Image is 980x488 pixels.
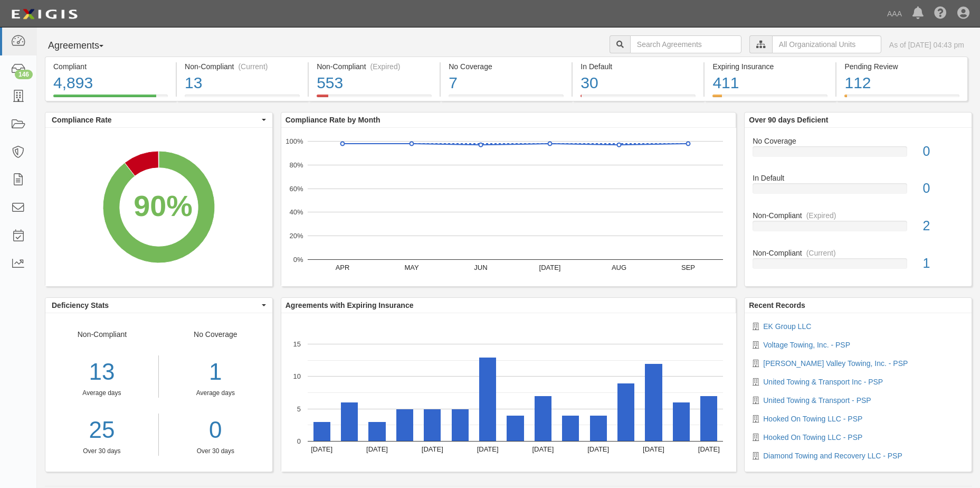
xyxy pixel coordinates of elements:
img: logo-5460c22ac91f19d4615b14bd174203de0afe785f0fc80cf4dbbc73dc1793850b.png [8,5,81,24]
a: Voltage Towing, Inc. - PSP [763,341,850,349]
a: United Towing & Transport - PSP [763,396,871,405]
a: Expiring Insurance411 [705,95,835,103]
div: 0 [915,142,972,161]
div: Non-Compliant [45,329,159,456]
a: No Coverage7 [441,95,572,103]
a: Non-Compliant(Expired)2 [753,210,964,248]
text: APR [335,264,349,271]
a: No Coverage0 [753,136,964,173]
span: Deficiency Stats [52,300,259,311]
div: 1 [167,355,264,389]
text: 10 [293,372,300,380]
text: SEP [681,264,695,271]
div: 1 [915,254,972,273]
text: MAY [404,264,419,271]
a: Hooked On Towing LLC - PSP [763,415,862,423]
div: Non-Compliant [745,248,972,258]
div: (Current) [806,248,836,258]
div: Pending Review [844,61,959,72]
div: (Current) [238,61,268,72]
span: Compliance Rate [52,115,259,125]
b: Over 90 days Deficient [749,116,828,124]
a: AAA [882,3,907,24]
a: Hooked On Towing LLC - PSP [763,433,862,442]
a: Pending Review112 [836,95,967,103]
div: 30 [581,72,696,95]
text: [DATE] [698,445,720,453]
a: 0 [167,414,264,447]
div: Non-Compliant [745,210,972,221]
b: Compliance Rate by Month [286,116,380,124]
div: 13 [45,355,158,389]
a: EK Group LLC [763,322,811,331]
text: [DATE] [311,445,332,453]
text: 40% [289,208,303,216]
a: Non-Compliant(Current)1 [753,248,964,277]
svg: A chart. [281,128,736,286]
i: Help Center - Complianz [934,7,947,20]
div: No Coverage [159,329,272,456]
text: [DATE] [587,445,609,453]
a: In Default30 [573,95,703,103]
a: In Default0 [753,173,964,210]
a: 25 [45,414,158,447]
div: 4,893 [53,72,168,95]
div: (Expired) [806,210,836,221]
text: 5 [297,405,301,412]
svg: A chart. [45,128,272,286]
a: [PERSON_NAME] Valley Towing, Inc. - PSP [763,359,908,368]
div: Non-Compliant (Current) [185,61,300,72]
text: 20% [289,232,303,240]
svg: A chart. [281,313,736,472]
a: Non-Compliant(Expired)553 [309,95,440,103]
text: 15 [293,340,300,348]
input: All Organizational Units [772,35,881,53]
div: 0 [915,179,972,198]
a: Compliant4,893 [45,95,176,103]
a: Diamond Towing and Recovery LLC - PSP [763,452,902,460]
text: [DATE] [477,445,498,453]
text: [DATE] [532,445,554,453]
text: 0 [297,437,301,445]
div: Over 30 days [167,447,264,456]
text: AUG [612,264,626,271]
div: 13 [185,72,300,95]
div: 90% [134,185,192,228]
a: Non-Compliant(Current)13 [177,95,308,103]
text: JUN [474,264,487,271]
b: Recent Records [749,301,805,309]
text: 60% [289,184,303,192]
button: Agreements [45,35,124,57]
text: [DATE] [643,445,664,453]
b: Agreements with Expiring Insurance [286,301,414,309]
div: In Default [745,173,972,183]
div: Over 30 days [45,447,158,456]
text: 100% [286,137,303,145]
input: Search Agreements [630,35,741,53]
div: 112 [844,72,959,95]
div: 411 [712,72,827,95]
a: United Towing & Transport Inc - PSP [763,378,883,386]
div: 146 [15,70,33,79]
div: Non-Compliant (Expired) [317,61,432,72]
div: (Expired) [370,61,401,72]
text: [DATE] [539,264,560,271]
button: Compliance Rate [45,112,272,127]
div: Compliant [53,61,168,72]
text: 80% [289,161,303,169]
text: [DATE] [366,445,388,453]
div: No Coverage [745,136,972,146]
div: Average days [167,389,264,398]
div: 2 [915,217,972,236]
text: [DATE] [422,445,443,453]
div: 553 [317,72,432,95]
div: As of [DATE] 04:43 pm [889,40,964,50]
div: In Default [581,61,696,72]
div: Expiring Insurance [712,61,827,72]
div: No Coverage [449,61,564,72]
